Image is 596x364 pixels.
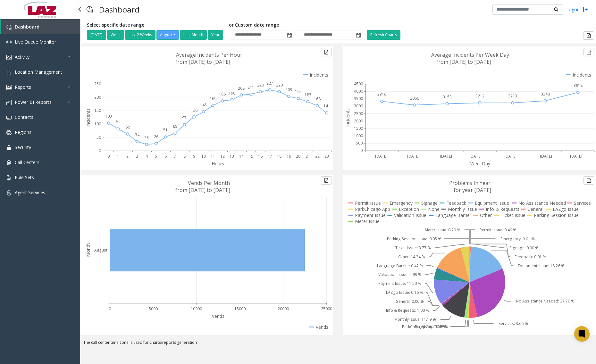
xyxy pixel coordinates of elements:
[324,153,329,159] text: 23
[395,299,424,304] text: General: 0.00 %
[219,91,226,97] text: 186
[85,243,91,257] text: Month
[230,153,234,159] text: 13
[377,92,386,97] text: 3316
[249,153,253,159] text: 15
[94,81,101,87] text: 250
[15,144,31,150] span: Security
[574,83,583,88] text: 3918
[188,179,230,186] text: Vends Per Month
[475,93,484,99] text: 3212
[499,321,528,327] text: Services: 3.66 %
[183,153,186,159] text: 8
[94,95,101,100] text: 200
[583,176,594,185] button: Export to pdf
[443,94,452,100] text: 3153
[415,324,446,330] text: Exception: 0.16 %
[305,92,311,97] text: 183
[15,69,62,75] span: Location Management
[149,306,158,311] text: 5000
[15,99,52,105] span: Power BI Reports
[356,140,363,146] text: 500
[354,103,363,109] text: 3000
[315,153,320,159] text: 22
[229,22,362,28] h5: or Custom date range
[125,124,130,130] text: 62
[306,153,310,159] text: 21
[354,126,363,131] text: 1500
[15,189,45,195] span: Agent Services
[94,247,107,253] text: August
[154,134,158,139] text: 26
[238,86,245,91] text: 208
[87,30,106,40] button: [DATE]
[208,30,223,40] button: Year
[395,245,431,251] text: Ticket Issue: 3.77 %
[480,227,516,233] text: Permit Issue: 0.49 %
[449,179,491,186] text: Problems In Year
[285,87,292,92] text: 203
[6,70,12,75] img: 'icon'
[175,58,230,65] text: from [DATE] to [DATE]
[287,153,291,159] text: 19
[15,54,29,60] span: Activity
[378,272,422,277] text: Validation Issue: 4.99 %
[116,119,120,125] text: 81
[515,254,546,260] text: Feedback: 0.01 %
[126,153,129,159] text: 2
[277,153,281,159] text: 18
[15,159,39,165] span: Call Centers
[431,51,509,58] text: Average Incidents Per Week Day
[212,161,224,167] text: Hours
[509,245,539,251] text: Signage: 0.00 %
[15,174,34,180] span: Rule Sets
[398,254,425,260] text: Other: 14.34 %
[96,2,143,17] h3: Dashboard
[440,153,452,159] text: [DATE]
[323,103,330,109] text: 141
[6,55,12,60] img: 'icon'
[314,96,321,102] text: 168
[386,290,423,295] text: LAZgo Issue: 0.16 %
[508,93,517,99] text: 3213
[6,145,12,150] img: 'icon'
[321,48,332,56] button: Export to pdf
[295,89,302,94] text: 195
[321,176,332,185] button: Export to pdf
[504,153,516,159] text: [DATE]
[15,39,56,45] span: Live Queue Monitor
[266,80,273,86] text: 227
[210,96,216,101] text: 169
[386,308,429,313] text: Info & Requests: 1.00 %
[156,30,179,40] button: August
[583,6,588,13] img: logout
[164,153,167,159] text: 6
[201,153,206,159] text: 10
[6,175,12,180] img: 'icon'
[394,317,436,322] text: Monthly Issue: 11.19 %
[87,2,93,17] img: pageIcon
[518,263,565,269] text: Equipment Issue: 18.26 %
[354,118,363,124] text: 2000
[212,313,224,319] text: Vends
[454,186,491,194] text: for year [DATE]
[15,24,39,30] span: Dashboard
[6,115,12,120] img: 'icon'
[136,153,138,159] text: 3
[15,114,33,120] span: Contacts
[117,153,119,159] text: 1
[566,6,588,13] a: Logout
[6,190,12,195] img: 'icon'
[278,306,289,311] text: 20000
[15,129,31,135] span: Regions
[402,324,448,330] text: ParkChicago App: 0.63 %
[540,153,552,159] text: [DATE]
[1,19,80,34] a: Dashboard
[87,22,224,28] h5: Select specific date range
[516,299,575,304] text: No Assistance Needed: 27.70 %
[80,340,596,349] div: The call center time zone is used for charts/reports generation
[99,148,101,153] text: 0
[375,153,387,159] text: [DATE]
[105,113,112,119] text: 103
[422,324,446,329] text: None: 1.46 %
